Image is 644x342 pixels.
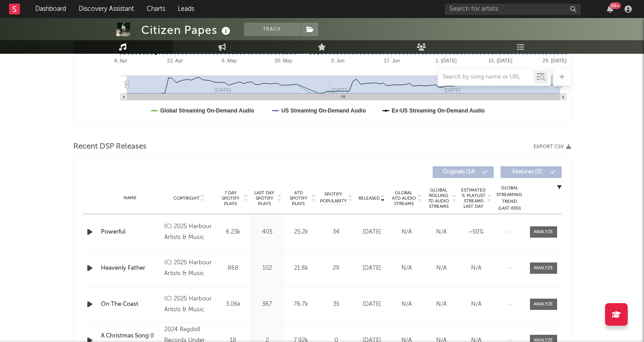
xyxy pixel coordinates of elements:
[286,300,316,309] div: 76.7k
[164,294,214,315] div: (C) 2025 Harbour Artists & Music
[435,58,457,63] text: 1. [DATE]
[219,190,243,206] span: 7 Day Spotify Plays
[461,300,491,309] div: N/A
[274,58,292,63] text: 20. May
[286,264,316,273] div: 21.8k
[164,221,214,243] div: (C) 2025 Harbour Artists & Music
[101,264,160,273] a: Heavenly Father
[426,228,457,237] div: N/A
[461,264,491,273] div: N/A
[534,144,571,150] button: Export CSV
[426,300,457,309] div: N/A
[438,74,534,81] input: Search by song name or URL
[114,58,127,63] text: 8. Apr
[253,228,282,237] div: 405
[445,4,581,15] input: Search for artists
[357,264,387,273] div: [DATE]
[358,196,380,201] span: Released
[496,185,523,212] div: Global Streaming Trend (Last 60D)
[391,190,416,206] span: Global ATD Audio Streams
[219,300,248,309] div: 3.06k
[461,187,486,209] span: Estimated % Playlist Streams Last Day
[320,264,352,273] div: 29
[253,300,282,309] div: 367
[164,258,214,279] div: (C) 2025 Harbour Artists & Music
[160,108,254,114] text: Global Streaming On-Demand Audio
[286,190,310,206] span: ATD Spotify Plays
[101,195,160,201] div: Name
[73,141,147,152] span: Recent DSP Releases
[383,58,400,63] text: 17. Jun
[542,58,566,63] text: 29. [DATE]
[391,264,422,273] div: N/A
[219,264,248,273] div: 868
[391,228,422,237] div: N/A
[439,169,480,175] span: Originals ( 14 )
[173,196,200,201] span: Copyright
[101,228,160,237] a: Powerful
[610,2,621,9] div: 99 +
[320,300,352,309] div: 35
[222,58,237,63] text: 6. May
[426,264,457,273] div: N/A
[331,58,344,63] text: 3. Jun
[506,169,548,175] span: Features ( 0 )
[253,264,282,273] div: 102
[426,187,451,209] span: Global Rolling 7D Audio Streams
[320,191,347,205] span: Spotify Popularity
[391,300,422,309] div: N/A
[320,228,352,237] div: 34
[391,108,485,114] text: Ex-US Streaming On-Demand Audio
[357,228,387,237] div: [DATE]
[101,300,160,309] a: On The Coast
[433,166,494,178] button: Originals(14)
[286,228,316,237] div: 25.2k
[281,108,366,114] text: US Streaming On-Demand Audio
[244,23,301,36] button: Track
[357,300,387,309] div: [DATE]
[167,58,183,63] text: 22. Apr
[141,23,233,37] div: Citizen Papes
[461,228,491,237] div: ~ 50 %
[488,58,512,63] text: 15. [DATE]
[607,5,613,13] button: 99+
[501,166,562,178] button: Features(0)
[253,190,277,206] span: Last Day Spotify Plays
[219,228,248,237] div: 6.23k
